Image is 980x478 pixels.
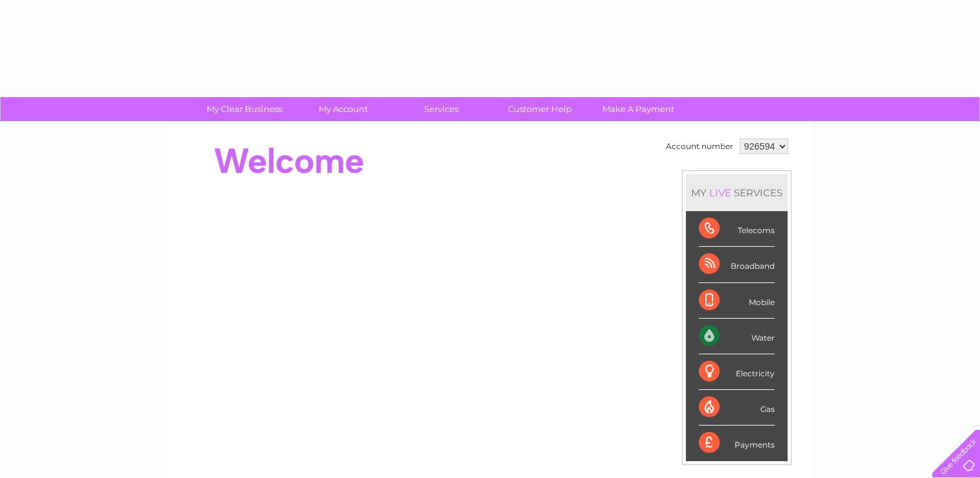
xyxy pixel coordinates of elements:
[699,247,775,282] div: Broadband
[686,174,788,211] div: MY SERVICES
[699,283,775,319] div: Mobile
[585,97,692,121] a: Make A Payment
[388,97,495,121] a: Services
[699,426,775,461] div: Payments
[290,97,396,121] a: My Account
[663,135,736,157] td: Account number
[699,211,775,247] div: Telecoms
[699,390,775,426] div: Gas
[191,97,298,121] a: My Clear Business
[486,97,593,121] a: Customer Help
[699,354,775,390] div: Electricity
[699,319,775,354] div: Water
[707,187,734,199] div: LIVE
